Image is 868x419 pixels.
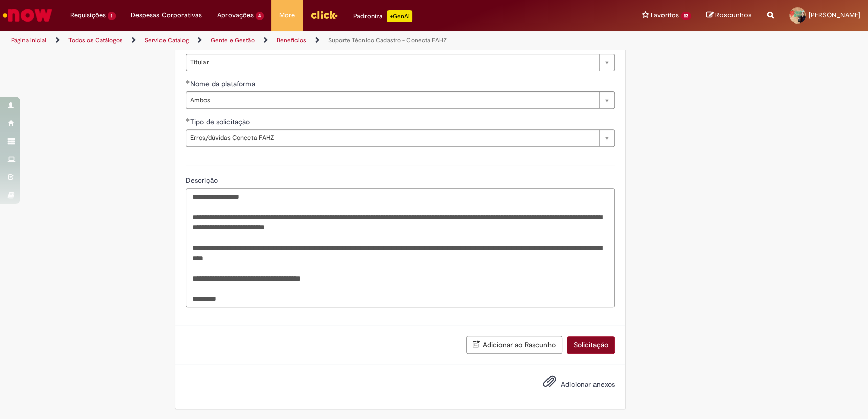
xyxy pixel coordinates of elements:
[190,79,257,88] span: Nome da plataforma
[70,10,106,20] span: Requisições
[715,10,752,20] span: Rascunhos
[681,12,691,20] span: 13
[706,11,752,20] a: Rascunhos
[145,36,189,44] a: Service Catalog
[279,10,295,20] span: More
[561,380,615,389] span: Adicionar anexos
[68,36,123,44] a: Todos os Catálogos
[466,336,562,354] button: Adicionar ao Rascunho
[11,36,47,44] a: Página inicial
[190,41,241,51] span: Tipo de usuário
[131,10,202,20] span: Despesas Corporativas
[809,11,860,19] span: [PERSON_NAME]
[277,36,306,44] a: Benefícios
[328,36,447,44] a: Suporte Técnico Cadastro - Conecta FAHZ
[186,80,190,84] span: Obrigatório Preenchido
[186,188,615,308] textarea: Descrição
[567,336,615,354] button: Solicitação
[190,92,594,108] span: Ambos
[353,10,412,22] div: Padroniza
[310,7,338,22] img: click_logo_yellow_360x200.png
[1,5,54,26] img: ServiceNow
[217,10,254,20] span: Aprovações
[387,10,412,22] p: +GenAi
[540,372,559,395] button: Adicionar anexos
[256,12,264,20] span: 4
[190,117,252,126] span: Tipo de solicitação
[186,176,220,185] span: Descrição
[211,36,255,44] a: Gente e Gestão
[8,31,571,50] ul: Trilhas de página
[190,130,594,146] span: Erros/dúvidas Conecta FAHZ
[190,54,594,71] span: Titular
[186,118,190,122] span: Obrigatório Preenchido
[108,12,116,20] span: 1
[651,10,679,20] span: Favoritos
